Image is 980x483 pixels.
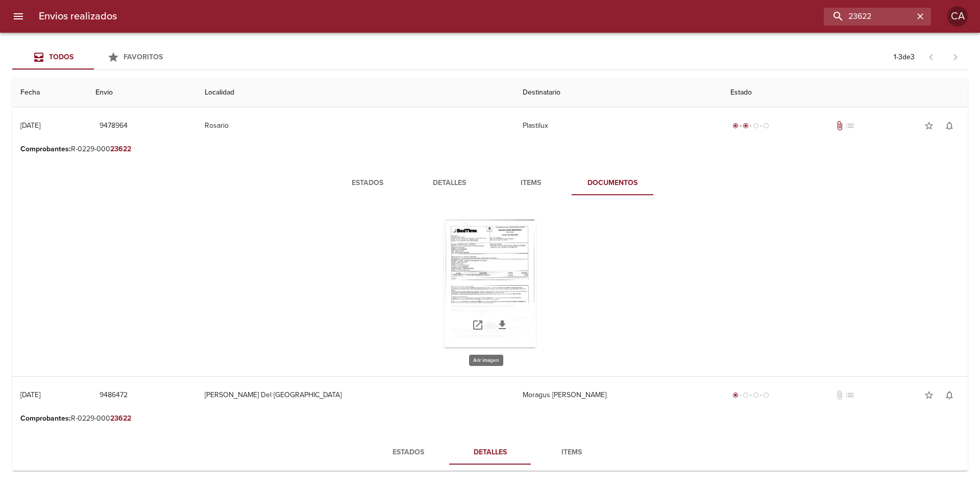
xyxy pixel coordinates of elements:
[722,78,968,107] th: Estado
[835,121,845,131] span: Tiene documentos adjuntos
[124,53,163,61] span: Favoritos
[374,446,443,459] span: Estados
[919,385,939,405] button: Agregar a favoritos
[919,116,939,136] button: Agregar a favoritos
[490,313,514,337] a: Descargar
[110,414,131,423] em: 23622
[824,8,914,26] input: buscar
[514,107,722,144] td: Plastilux
[197,78,515,107] th: Localidad
[327,171,653,195] div: Tabs detalle de guia
[496,177,566,190] span: Items
[939,116,960,136] button: Activar notificaciones
[20,145,71,153] b: Comprobantes :
[414,177,484,190] span: Detalles
[743,123,749,129] span: radio_button_checked
[835,390,845,400] span: No tiene documentos adjuntos
[947,6,968,27] div: Abrir información de usuario
[20,144,960,154] p: R-0229-000
[924,121,934,131] span: star_border
[845,121,855,131] span: No tiene pedido asociado
[578,177,647,190] span: Documentos
[763,123,769,129] span: radio_button_unchecked
[12,78,87,107] th: Fecha
[845,390,855,400] span: list
[20,121,40,130] div: [DATE]
[537,446,606,459] span: Items
[514,377,722,413] td: Moragus [PERSON_NAME]
[730,121,771,131] div: Despachado
[197,107,515,144] td: Rosario
[943,45,968,70] span: Pagina siguiente
[20,414,71,423] b: Comprobantes :
[12,45,176,70] div: Tabs Envios
[514,78,722,107] th: Destinatario
[919,52,943,62] span: Pagina anterior
[753,123,759,129] span: radio_button_unchecked
[944,390,954,400] span: notifications_none
[947,6,968,27] div: CA
[110,145,131,153] em: 23622
[197,377,515,413] td: [PERSON_NAME] Del [GEOGRAPHIC_DATA]
[753,392,759,398] span: radio_button_unchecked
[367,440,612,465] div: Tabs detalle de guia
[333,177,402,190] span: Estados
[39,8,117,25] h6: Envios realizados
[455,446,525,459] span: Detalles
[743,392,749,398] span: radio_button_unchecked
[95,386,132,405] button: 9486472
[732,123,739,129] span: radio_button_checked
[730,390,771,400] div: Generado
[20,413,960,424] p: R-0229-000
[95,117,132,135] button: 9478964
[49,53,73,61] span: Todos
[924,390,934,400] span: star_border
[732,392,739,398] span: radio_button_checked
[465,313,490,337] a: Abrir
[944,121,954,131] span: notifications_none
[763,392,769,398] span: radio_button_unchecked
[20,390,40,399] div: [DATE]
[100,120,128,132] span: 9478964
[894,52,915,62] p: 1 - 3 de 3
[6,4,31,29] button: menu
[87,78,197,107] th: Envio
[100,389,128,402] span: 9486472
